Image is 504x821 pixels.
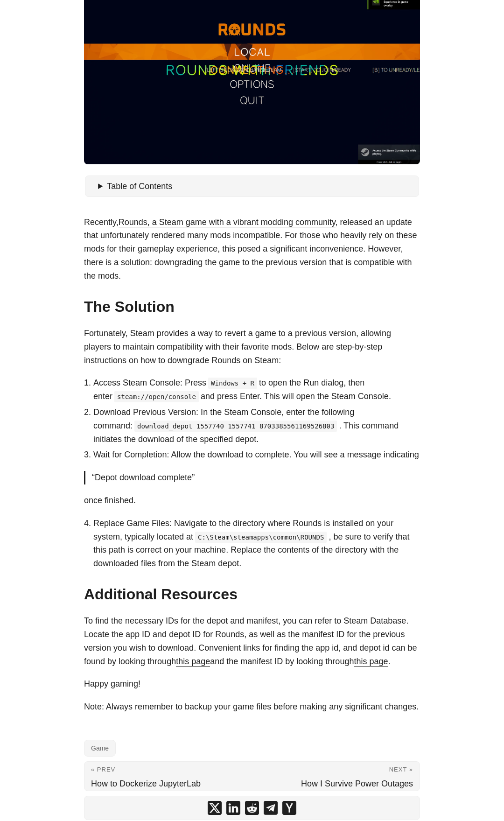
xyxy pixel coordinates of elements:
a: « Prev How to Dockerize JupyterLab [84,762,252,791]
a: this page [176,657,210,666]
a: share How To Downgrade Rounds The Game to Maintain Mod Compatibility on ycombinator [282,801,296,815]
h2: The Solution [84,298,420,316]
li: Download Previous Version: In the Steam Console, enter the following command: . This command init... [93,406,420,446]
a: share How To Downgrade Rounds The Game to Maintain Mod Compatibility on telegram [264,801,278,815]
span: Next » [389,766,413,773]
p: “Depot download complete” [92,471,413,484]
p: Note: Always remember to backup your game files before making any significant changes. [84,700,420,714]
span: Table of Contents [107,182,172,191]
li: Replace Game Files: Navigate to the directory where Rounds is installed on your system, typically... [93,517,420,570]
summary: Table of Contents [98,180,415,193]
a: Game [84,740,116,757]
span: « Prev [91,766,115,773]
code: Windows + R [208,378,257,389]
li: Wait for Completion: Allow the download to complete. You will see a message indicating [93,448,420,462]
p: once finished. [84,494,420,507]
p: Fortunately, Steam provides a way to revert a game to a previous version, allowing players to mai... [84,327,420,367]
a: Rounds, a Steam game with a vibrant modding community [119,218,336,227]
span: How to Dockerize JupyterLab [91,779,201,788]
code: download_depot 1557740 1557741 8703385561169526803 [134,421,337,432]
code: C:\Steam\steamapps\common\ROUNDS [195,532,327,543]
a: share How To Downgrade Rounds The Game to Maintain Mod Compatibility on linkedin [226,801,240,815]
a: share How To Downgrade Rounds The Game to Maintain Mod Compatibility on x [208,801,222,815]
p: To find the necessary IDs for the depot and manifest, you can refer to Steam Database. Locate the... [84,614,420,668]
li: Access Steam Console: Press to open the Run dialog, then enter and press Enter. This will open th... [93,376,420,403]
p: Happy gaming! [84,677,420,691]
a: Next » How I Survive Power Outages [252,762,420,791]
a: share How To Downgrade Rounds The Game to Maintain Mod Compatibility on reddit [245,801,259,815]
p: Recently, , released an update that unfortunately rendered many mods incompatible. For those who ... [84,216,420,283]
code: steam://open/console [114,391,199,402]
span: How I Survive Power Outages [301,779,413,788]
h2: Additional Resources [84,585,420,603]
a: this page [354,657,388,666]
